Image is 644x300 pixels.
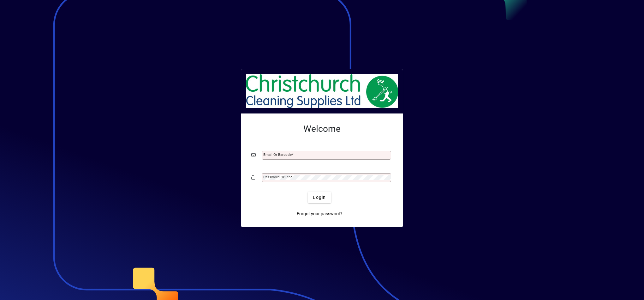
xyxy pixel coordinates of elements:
h2: Welcome [251,124,393,134]
span: Forgot your password? [297,211,343,217]
mat-label: Password or Pin [263,175,290,179]
a: Forgot your password? [294,208,345,219]
mat-label: Email or Barcode [263,152,292,157]
span: Login [313,194,326,201]
button: Login [308,192,331,203]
